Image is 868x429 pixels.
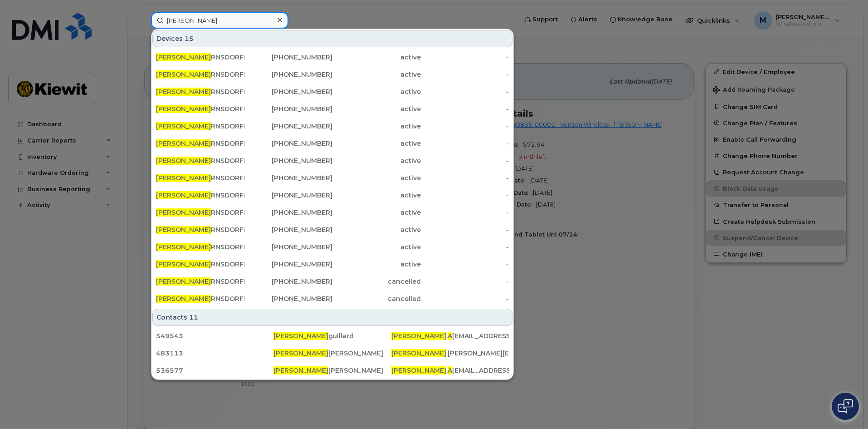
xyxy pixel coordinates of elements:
[332,104,421,113] div: active
[244,173,333,182] div: [PHONE_NUMBER]
[244,225,333,234] div: [PHONE_NUMBER]
[391,349,446,357] span: [PERSON_NAME]
[151,12,288,29] input: Find something...
[156,208,244,217] div: RNSDORFF
[152,66,512,83] a: [PERSON_NAME]RNSDORFF[PHONE_NUMBER]active-
[244,208,333,217] div: [PHONE_NUMBER]
[421,122,509,131] div: -
[273,366,391,375] div: [PERSON_NAME]
[421,294,509,303] div: -
[189,313,198,322] span: 11
[332,225,421,234] div: active
[421,208,509,217] div: -
[273,332,328,340] span: [PERSON_NAME]
[156,139,244,148] div: RNSDORFF
[156,349,273,358] div: 483113
[156,260,211,268] span: [PERSON_NAME]
[156,242,244,251] div: RNSDORFF
[273,331,391,340] div: guillard
[244,53,333,62] div: [PHONE_NUMBER]
[156,294,244,303] div: RNSDORFF
[332,242,421,251] div: active
[391,331,509,340] div: . [EMAIL_ADDRESS][DOMAIN_NAME]
[156,243,211,251] span: [PERSON_NAME]
[421,173,509,182] div: -
[244,122,333,131] div: [PHONE_NUMBER]
[391,332,446,340] span: [PERSON_NAME]
[156,331,273,340] div: 549543
[156,157,211,165] span: [PERSON_NAME]
[421,156,509,165] div: -
[152,291,512,307] a: [PERSON_NAME]RNSDORFF[PHONE_NUMBER]cancelled-
[244,139,333,148] div: [PHONE_NUMBER]
[421,70,509,79] div: -
[421,53,509,62] div: -
[421,104,509,113] div: -
[156,105,211,113] span: [PERSON_NAME]
[332,294,421,303] div: cancelled
[244,277,333,286] div: [PHONE_NUMBER]
[152,204,512,221] a: [PERSON_NAME]RNSDORFF[PHONE_NUMBER]active-
[156,191,211,199] span: [PERSON_NAME]
[273,349,391,358] div: [PERSON_NAME]
[156,277,211,286] span: [PERSON_NAME]
[152,118,512,134] a: [PERSON_NAME]RNSDORFF[PHONE_NUMBER]active-
[391,349,509,358] div: .[PERSON_NAME][EMAIL_ADDRESS][PERSON_NAME][DOMAIN_NAME]
[156,104,244,113] div: RNSDORFF
[421,191,509,200] div: -
[185,34,194,43] span: 15
[273,349,328,357] span: [PERSON_NAME]
[421,139,509,148] div: -
[152,30,512,47] div: Devices
[156,173,244,182] div: RNSDORFF
[421,277,509,286] div: -
[156,70,211,79] span: [PERSON_NAME]
[156,53,244,62] div: RNSDORFF
[273,366,328,375] span: [PERSON_NAME]
[391,366,509,375] div: . [EMAIL_ADDRESS][PERSON_NAME][DOMAIN_NAME]
[152,49,512,65] a: [PERSON_NAME]RNSDORFF[PHONE_NUMBER]active-
[156,156,244,165] div: RNSDORFF
[156,191,244,200] div: RNSDORFF
[332,70,421,79] div: active
[244,242,333,251] div: [PHONE_NUMBER]
[421,242,509,251] div: -
[152,273,512,290] a: [PERSON_NAME]RNSDORFF[PHONE_NUMBER]cancelled-
[332,173,421,182] div: active
[156,53,211,61] span: [PERSON_NAME]
[156,174,211,182] span: [PERSON_NAME]
[152,187,512,203] a: [PERSON_NAME]RNSDORFF[PHONE_NUMBER]active-
[332,122,421,131] div: active
[244,156,333,165] div: [PHONE_NUMBER]
[332,156,421,165] div: active
[156,122,211,130] span: [PERSON_NAME]
[152,256,512,272] a: [PERSON_NAME]RNSDORFF[PHONE_NUMBER]active-
[156,226,211,234] span: [PERSON_NAME]
[332,208,421,217] div: active
[332,53,421,62] div: active
[156,366,273,375] div: 536577
[244,87,333,96] div: [PHONE_NUMBER]
[244,70,333,79] div: [PHONE_NUMBER]
[152,101,512,117] a: [PERSON_NAME]RNSDORFF[PHONE_NUMBER]active-
[244,294,333,303] div: [PHONE_NUMBER]
[332,87,421,96] div: active
[152,153,512,169] a: [PERSON_NAME]RNSDORFF[PHONE_NUMBER]active-
[156,88,211,96] span: [PERSON_NAME]
[156,295,211,303] span: [PERSON_NAME]
[152,345,512,361] a: 483113[PERSON_NAME][PERSON_NAME][PERSON_NAME].[PERSON_NAME][EMAIL_ADDRESS][PERSON_NAME][DOMAIN_NAME]
[152,309,512,326] div: Contacts
[152,84,512,100] a: [PERSON_NAME]RNSDORFF[PHONE_NUMBER]active-
[838,399,853,414] img: Open chat
[152,222,512,238] a: [PERSON_NAME]RNSDORFF[PHONE_NUMBER]active-
[152,328,512,344] a: 549543[PERSON_NAME]guillard[PERSON_NAME].A[EMAIL_ADDRESS][DOMAIN_NAME]
[332,139,421,148] div: active
[244,104,333,113] div: [PHONE_NUMBER]
[244,260,333,269] div: [PHONE_NUMBER]
[156,70,244,79] div: RNSDORFF
[332,191,421,200] div: active
[152,170,512,186] a: [PERSON_NAME]RNSDORFF[PHONE_NUMBER]active-
[332,277,421,286] div: cancelled
[156,260,244,269] div: RNSDORFF
[421,225,509,234] div: -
